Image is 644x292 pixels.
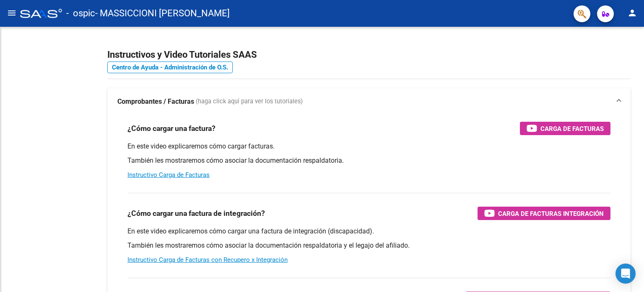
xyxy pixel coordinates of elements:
[498,208,604,219] span: Carga de Facturas Integración
[127,227,610,236] p: En este video explicaremos cómo cargar una factura de integración (discapacidad).
[127,207,265,219] h3: ¿Cómo cargar una factura de integración?
[107,47,631,63] h2: Instructivos y Video Tutoriales SAAS
[117,97,194,106] strong: Comprobantes / Facturas
[520,122,610,135] button: Carga de Facturas
[196,97,303,106] span: (haga click aquí para ver los tutoriales)
[95,4,230,23] span: - MASSICCIONI [PERSON_NAME]
[127,256,288,264] a: Instructivo Carga de Facturas con Recupero x Integración
[127,171,210,179] a: Instructivo Carga de Facturas
[127,156,610,165] p: También les mostraremos cómo asociar la documentación respaldatoria.
[7,8,17,18] mat-icon: menu
[107,61,233,73] a: Centro de Ayuda - Administración de O.S.
[540,123,604,134] span: Carga de Facturas
[107,88,631,115] mat-expansion-panel-header: Comprobantes / Facturas (haga click aquí para ver los tutoriales)
[127,142,610,151] p: En este video explicaremos cómo cargar facturas.
[478,207,610,220] button: Carga de Facturas Integración
[127,123,216,134] h3: ¿Cómo cargar una factura?
[615,264,636,284] div: Open Intercom Messenger
[127,241,610,250] p: También les mostraremos cómo asociar la documentación respaldatoria y el legajo del afiliado.
[627,8,637,18] mat-icon: person
[66,4,95,23] span: - ospic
